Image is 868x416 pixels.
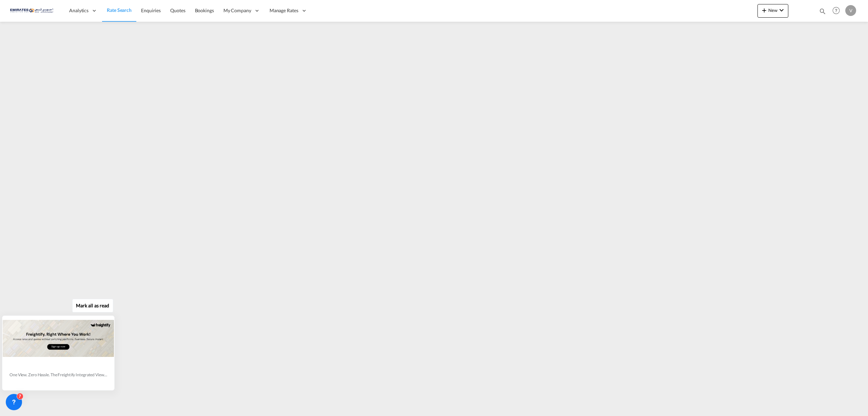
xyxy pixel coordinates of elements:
md-icon: icon-chevron-down [777,6,786,14]
span: Help [830,5,842,16]
span: New [760,7,786,13]
md-icon: icon-plus 400-fg [760,6,768,14]
span: Analytics [69,7,88,14]
md-icon: icon-magnify [819,7,826,15]
span: Quotes [170,7,185,13]
span: My Company [223,7,251,14]
button: icon-plus 400-fgNewicon-chevron-down [757,4,788,18]
span: Manage Rates [270,7,298,14]
div: V [845,5,856,16]
div: icon-magnify [819,7,826,18]
span: Bookings [195,7,214,13]
span: Rate Search [107,7,132,13]
div: Help [830,5,845,17]
img: c67187802a5a11ec94275b5db69a26e6.png [10,3,56,18]
span: Enquiries [141,7,161,13]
